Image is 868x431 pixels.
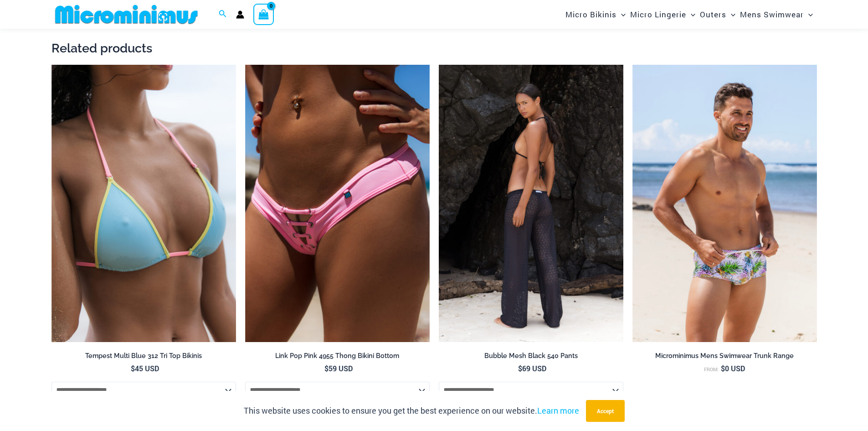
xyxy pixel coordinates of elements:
a: Microminimus Mens Swimwear Trunk Range [632,352,817,363]
h2: Link Pop Pink 4955 Thong Bikini Bottom [245,352,430,360]
span: Menu Toggle [616,3,626,26]
bdi: 45 USD [131,363,159,373]
a: Learn more [537,405,579,416]
a: OutersMenu ToggleMenu Toggle [698,3,738,26]
img: Bubble Mesh Black 540 Pants 03 [439,65,623,342]
img: Link Pop Pink 4955 Bottom 01 [245,65,430,342]
bdi: 59 USD [324,363,353,373]
span: $ [131,363,135,373]
a: Mens SwimwearMenu ToggleMenu Toggle [738,3,815,26]
span: $ [518,363,522,373]
bdi: 0 USD [721,363,745,373]
a: Tempest Multi Blue 312 Top 01Tempest Multi Blue 312 Top 456 Bottom 05Tempest Multi Blue 312 Top 4... [51,65,236,342]
span: Micro Lingerie [630,3,686,26]
a: Micro LingerieMenu ToggleMenu Toggle [628,3,698,26]
a: Search icon link [219,9,227,21]
span: Menu Toggle [686,3,695,26]
h2: Microminimus Mens Swimwear Trunk Range [632,352,817,360]
h2: Bubble Mesh Black 540 Pants [439,352,623,360]
a: Account icon link [236,10,244,19]
button: Accept [586,400,625,422]
a: Micro BikinisMenu ToggleMenu Toggle [563,3,628,26]
img: Bondi Chasing Summer 007 Trunk 08 [632,65,817,342]
a: Link Pop Pink 4955 Thong Bikini Bottom [245,352,430,363]
span: Menu Toggle [804,3,813,26]
a: View Shopping Cart, empty [253,4,274,25]
a: Bubble Mesh Black 540 Pants 01Bubble Mesh Black 540 Pants 03Bubble Mesh Black 540 Pants 03 [439,65,623,342]
span: $ [721,363,725,373]
a: Bondi Chasing Summer 007 Trunk 08Bondi Safari Spice 007 Trunk 06Bondi Safari Spice 007 Trunk 06 [632,65,817,342]
span: Micro Bikinis [565,3,616,26]
img: Tempest Multi Blue 312 Top 01 [51,65,236,342]
a: Tempest Multi Blue 312 Tri Top Bikinis [51,352,236,363]
span: Outers [700,3,726,26]
a: Bubble Mesh Black 540 Pants [439,352,623,363]
h2: Related products [51,40,817,56]
span: $ [324,363,329,373]
p: This website uses cookies to ensure you get the best experience on our website. [244,404,579,418]
a: Link Pop Pink 4955 Bottom 01Link Pop Pink 4955 Bottom 02Link Pop Pink 4955 Bottom 02 [245,65,430,342]
span: Mens Swimwear [740,3,804,26]
span: Menu Toggle [726,3,735,26]
bdi: 69 USD [518,363,546,373]
nav: Site Navigation [562,1,817,27]
img: MM SHOP LOGO FLAT [51,4,201,25]
span: From: [704,366,719,373]
h2: Tempest Multi Blue 312 Tri Top Bikinis [51,352,236,360]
